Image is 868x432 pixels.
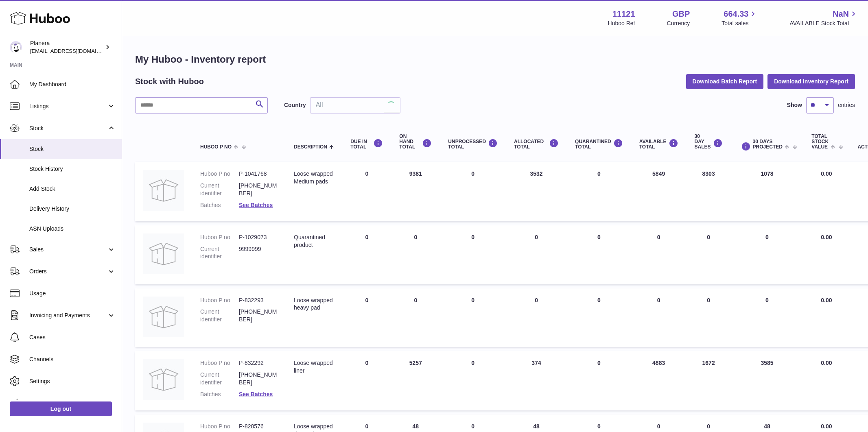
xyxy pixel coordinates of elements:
[821,360,832,366] span: 0.00
[612,9,635,20] strong: 11121
[10,401,112,416] a: Log out
[135,53,855,66] h1: My Huboo - Inventory report
[789,20,858,27] span: AVAILABLE Stock Total
[200,297,239,304] dt: Huboo P no
[30,48,120,54] span: [EMAIL_ADDRESS][DOMAIN_NAME]
[631,288,687,347] td: 0
[821,170,832,177] span: 0.00
[29,145,116,153] span: Stock
[135,76,204,87] h2: Stock with Huboo
[639,139,678,150] div: AVAILABLE Total
[239,308,278,323] dd: [PHONE_NUMBER]
[440,225,506,284] td: 0
[239,245,278,261] dd: 9999999
[29,205,116,213] span: Delivery History
[440,351,506,410] td: 0
[731,225,804,284] td: 0
[29,81,116,88] span: My Dashboard
[294,359,334,375] div: Loose wrapped liner
[687,162,731,221] td: 8303
[608,20,635,27] div: Huboo Ref
[506,288,567,347] td: 0
[731,351,804,410] td: 3585
[440,288,506,347] td: 0
[342,162,391,221] td: 0
[200,371,239,386] dt: Current identifier
[200,182,239,197] dt: Current identifier
[687,225,731,284] td: 0
[391,162,440,221] td: 9381
[200,144,232,150] span: Huboo P no
[143,359,184,400] img: product image
[143,233,184,274] img: product image
[350,139,383,150] div: DUE IN TOTAL
[506,162,567,221] td: 3532
[448,139,498,150] div: UNPROCESSED Total
[29,225,116,233] span: ASN Uploads
[10,41,22,53] img: saiyani@planera.care
[239,170,278,178] dd: P-1041768
[342,288,391,347] td: 0
[200,233,239,241] dt: Huboo P no
[767,74,855,89] button: Download Inventory Report
[672,9,690,20] strong: GBP
[695,134,723,150] div: 30 DAY SALES
[506,225,567,284] td: 0
[29,103,107,110] span: Listings
[239,233,278,241] dd: P-1029073
[29,312,107,319] span: Invoicing and Payments
[597,170,601,177] span: 0
[200,245,239,261] dt: Current identifier
[29,290,116,297] span: Usage
[29,185,116,193] span: Add Stock
[631,351,687,410] td: 4883
[200,391,239,398] dt: Batches
[239,391,273,397] a: See Batches
[294,233,334,249] div: Quarantined product
[29,356,116,363] span: Channels
[391,351,440,410] td: 5257
[724,9,748,20] span: 664.33
[722,20,758,27] span: Total sales
[239,359,278,367] dd: P-832292
[29,165,116,173] span: Stock History
[631,162,687,221] td: 5849
[294,297,334,312] div: Loose wrapped heavy pad
[143,297,184,337] img: product image
[200,308,239,323] dt: Current identifier
[29,377,116,385] span: Settings
[391,225,440,284] td: 0
[239,297,278,304] dd: P-832293
[597,297,601,303] span: 0
[342,225,391,284] td: 0
[667,20,690,27] div: Currency
[284,101,306,109] label: Country
[597,360,601,366] span: 0
[239,371,278,386] dd: [PHONE_NUMBER]
[731,288,804,347] td: 0
[29,246,107,253] span: Sales
[575,139,623,150] div: QUARANTINED Total
[597,234,601,240] span: 0
[506,351,567,410] td: 374
[440,162,506,221] td: 0
[631,225,687,284] td: 0
[200,359,239,367] dt: Huboo P no
[29,334,116,341] span: Cases
[821,297,832,303] span: 0.00
[342,351,391,410] td: 0
[239,182,278,197] dd: [PHONE_NUMBER]
[391,288,440,347] td: 0
[821,423,832,430] span: 0.00
[722,9,758,27] a: 664.33 Total sales
[239,423,278,430] dd: P-828576
[399,134,432,150] div: ON HAND Total
[200,201,239,209] dt: Batches
[838,101,855,109] span: entries
[200,423,239,430] dt: Huboo P no
[200,170,239,178] dt: Huboo P no
[294,170,334,185] div: Loose wrapped Medium pads
[787,101,802,109] label: Show
[29,124,107,132] span: Stock
[753,139,783,150] span: 30 DAYS PROJECTED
